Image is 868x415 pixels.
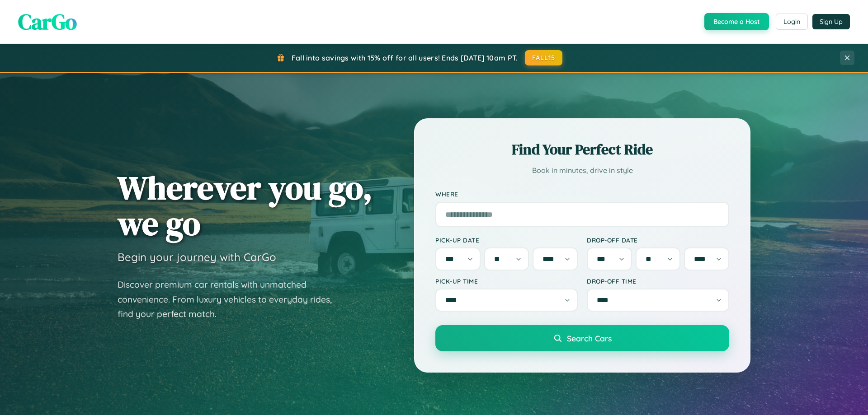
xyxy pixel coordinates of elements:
label: Drop-off Time [587,277,729,285]
label: Pick-up Date [435,236,578,244]
button: Login [776,14,808,30]
h3: Begin your journey with CarGo [118,250,276,264]
span: Search Cars [567,333,612,343]
button: FALL15 [525,50,563,65]
label: Where [435,191,729,198]
p: Discover premium car rentals with unmatched convenience. From luxury vehicles to everyday rides, ... [118,277,344,322]
button: Sign Up [812,14,850,29]
label: Drop-off Date [587,236,729,244]
p: Book in minutes, drive in style [435,164,729,177]
h1: Wherever you go, we go [118,170,373,241]
h2: Find Your Perfect Ride [435,140,729,159]
label: Pick-up Time [435,277,578,285]
span: CarGo [18,7,77,37]
span: Fall into savings with 15% off for all users! Ends [DATE] 10am PT. [292,53,518,62]
button: Search Cars [435,325,729,351]
button: Become a Host [704,13,769,30]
